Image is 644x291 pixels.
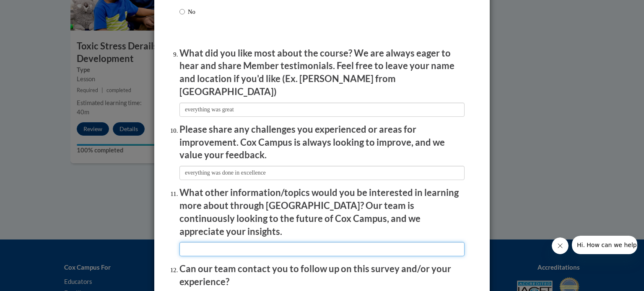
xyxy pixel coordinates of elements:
[5,6,68,13] span: Hi. How can we help?
[179,47,465,98] p: What did you like most about the course? We are always eager to hear and share Member testimonial...
[179,263,465,288] p: Can our team contact you to follow up on this survey and/or your experience?
[179,123,465,162] p: Please share any challenges you experienced or areas for improvement. Cox Campus is always lookin...
[572,236,637,254] iframe: Message from company
[179,186,465,238] p: What other information/topics would you be interested in learning more about through [GEOGRAPHIC_...
[552,237,569,254] iframe: Close message
[179,7,185,16] input: No
[188,7,197,16] p: No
